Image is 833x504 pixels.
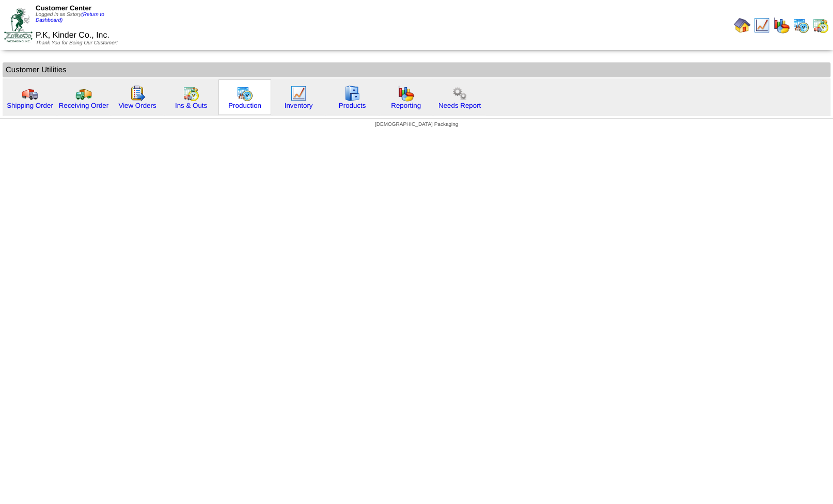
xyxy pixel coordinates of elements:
[290,85,307,102] img: line_graph.gif
[734,17,750,34] img: home.gif
[36,12,104,23] span: Logged in as Sstory
[36,4,91,12] span: Customer Center
[753,17,770,34] img: line_graph.gif
[398,85,414,102] img: graph.gif
[812,17,829,34] img: calendarinout.gif
[75,85,92,102] img: truck2.gif
[22,85,38,102] img: truck.gif
[183,85,199,102] img: calendarinout.gif
[36,40,118,46] span: Thank You for Being Our Customer!
[285,102,313,109] a: Inventory
[375,122,458,127] span: [DEMOGRAPHIC_DATA] Packaging
[793,17,809,34] img: calendarprod.gif
[237,85,253,102] img: calendarprod.gif
[129,85,146,102] img: workorder.gif
[3,62,830,77] td: Customer Utilities
[4,8,33,42] img: ZoRoCo_Logo(Green%26Foil)%20jpg.webp
[391,102,421,109] a: Reporting
[175,102,207,109] a: Ins & Outs
[228,102,261,109] a: Production
[36,12,104,23] a: (Return to Dashboard)
[438,102,481,109] a: Needs Report
[36,31,109,40] span: P.K, Kinder Co., Inc.
[118,102,156,109] a: View Orders
[773,17,790,34] img: graph.gif
[451,85,468,102] img: workflow.png
[339,102,366,109] a: Products
[59,102,108,109] a: Receiving Order
[344,85,360,102] img: cabinet.gif
[7,102,53,109] a: Shipping Order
